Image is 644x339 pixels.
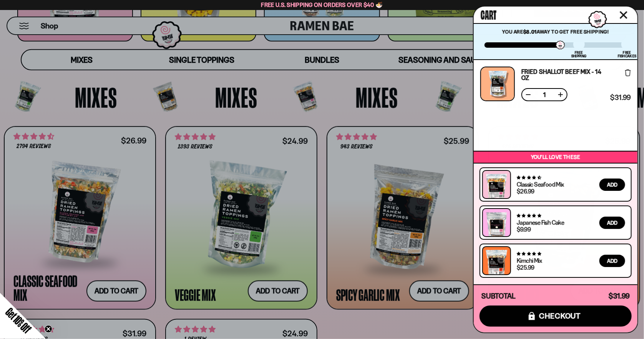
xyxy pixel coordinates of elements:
button: checkout [480,306,632,327]
span: Free U.S. Shipping on Orders over $40 🍜 [261,1,383,8]
a: Kimchi Mix [517,257,542,264]
div: $25.99 [517,264,534,271]
button: Close teaser [45,325,52,333]
span: Add [607,220,617,225]
span: Get 10% Off [3,306,33,336]
span: Add [607,182,617,187]
p: You are away to get Free Shipping! [485,28,627,35]
button: Add [599,217,625,229]
div: Free Fishcakes [618,51,637,58]
div: $26.99 [517,188,534,194]
div: $9.99 [517,226,531,232]
span: $31.99 [609,292,630,301]
button: Close cart [618,9,629,21]
span: checkout [539,312,581,320]
p: You’ll love these [476,154,636,161]
span: 4.68 stars [517,175,541,180]
span: 4.76 stars [517,251,541,256]
a: Japanese Fish Cake [517,219,564,226]
button: Add [599,179,625,191]
strong: $8.01 [523,28,537,35]
h4: Subtotal [481,292,516,300]
div: Free Shipping [571,51,586,58]
a: Fried Shallot Beef Mix - 14 OZ [521,68,608,81]
span: $31.99 [611,94,631,101]
span: 1 [538,92,551,98]
button: Add [599,255,625,267]
span: 4.76 stars [517,213,541,218]
span: Add [607,258,617,264]
a: Classic Seafood Mix [517,180,564,188]
span: Cart [481,6,496,22]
